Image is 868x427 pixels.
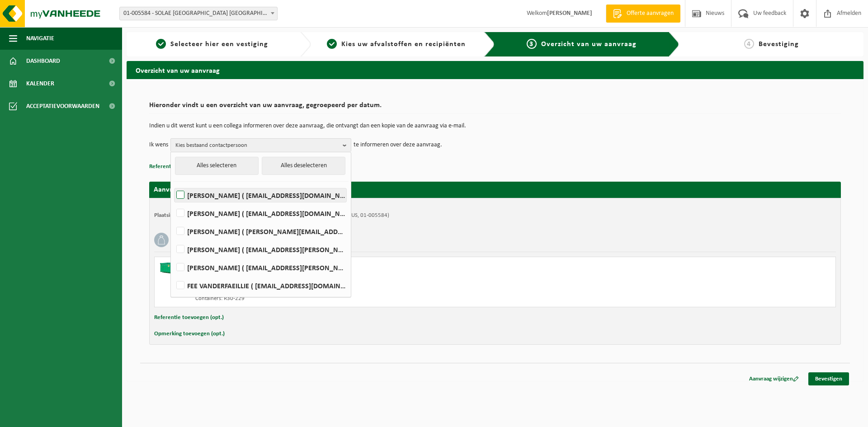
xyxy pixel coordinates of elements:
span: 01-005584 - SOLAE BELGIUM NV - IEPER [119,7,278,20]
label: FEE VANDERFAEILLIE ( [EMAIL_ADDRESS][DOMAIN_NAME] ) [175,279,346,292]
span: Navigatie [26,27,54,50]
a: Offerte aanvragen [606,5,680,23]
span: Offerte aanvragen [624,9,676,18]
button: Alles deselecteren [262,157,345,175]
span: Selecteer hier een vestiging [170,41,268,48]
a: 2Kies uw afvalstoffen en recipiënten [316,39,477,50]
img: HK-XR-30-GN-00.png [159,262,186,275]
button: Kies bestaand contactpersoon [170,138,351,152]
p: Ik wens [149,138,168,152]
span: Bevestiging [759,41,799,48]
span: Kies bestaand contactpersoon [175,139,339,152]
h2: Overzicht van uw aanvraag [127,61,863,79]
span: 1 [156,39,166,49]
label: [PERSON_NAME] ( [EMAIL_ADDRESS][DOMAIN_NAME] ) [175,188,346,202]
span: 01-005584 - SOLAE BELGIUM NV - IEPER [120,7,277,20]
div: Aantal: 1 [195,288,531,295]
div: Ophalen en plaatsen lege container [195,276,531,283]
span: Overzicht van uw aanvraag [541,41,637,48]
span: 2 [327,39,337,49]
span: Acceptatievoorwaarden [26,95,99,117]
strong: [PERSON_NAME] [547,10,592,17]
button: Opmerking toevoegen (opt.) [154,328,225,340]
label: [PERSON_NAME] ( [PERSON_NAME][EMAIL_ADDRESS][DOMAIN_NAME] ) [175,225,346,238]
button: Referentie toevoegen (opt.) [149,161,219,173]
label: [PERSON_NAME] ( [EMAIL_ADDRESS][PERSON_NAME][DOMAIN_NAME] ) [175,261,346,274]
span: 3 [527,39,537,49]
span: 4 [744,39,754,49]
label: [PERSON_NAME] ( [EMAIL_ADDRESS][DOMAIN_NAME] ) [175,206,346,220]
a: Bevestigen [808,372,849,385]
a: 1Selecteer hier een vestiging [131,39,293,50]
button: Referentie toevoegen (opt.) [154,312,224,324]
h2: Hieronder vindt u een overzicht van uw aanvraag, gegroepeerd per datum. [149,102,841,114]
p: Indien u dit wenst kunt u een collega informeren over deze aanvraag, die ontvangt dan een kopie v... [149,123,841,129]
button: Alles selecteren [175,157,259,175]
p: te informeren over deze aanvraag. [354,138,442,152]
a: Aanvraag wijzigen [742,372,806,385]
strong: Plaatsingsadres: [154,212,193,218]
label: [PERSON_NAME] ( [EMAIL_ADDRESS][PERSON_NAME][DOMAIN_NAME] ) [175,243,346,256]
span: Dashboard [26,50,60,72]
span: Kalender [26,72,54,95]
span: Kies uw afvalstoffen en recipiënten [341,41,466,48]
div: Containers: R30-229 [195,295,531,302]
strong: Aanvraag voor [DATE] [154,186,222,193]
